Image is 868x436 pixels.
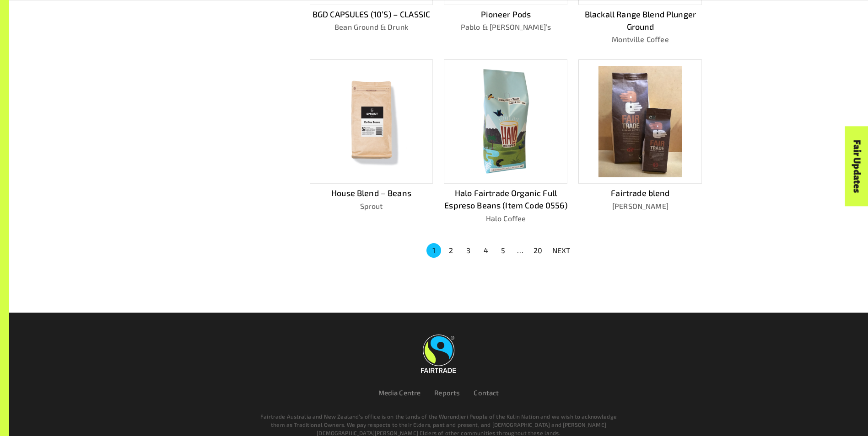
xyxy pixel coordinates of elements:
a: Reports [434,388,460,397]
img: Fairtrade Australia New Zealand logo [421,335,456,373]
a: Media Centre [378,388,421,397]
p: Bean Ground & Drunk [310,21,433,32]
a: Halo Fairtrade Organic Full Espreso Beans (Item Code 0556)Halo Coffee [444,59,567,224]
p: Montville Coffee [578,34,702,45]
button: Go to page 20 [531,243,545,258]
a: Contact [474,388,499,397]
p: Blackall Range Blend Plunger Ground [578,8,702,33]
button: Go to page 5 [496,243,511,258]
a: Fairtrade blend[PERSON_NAME] [578,59,702,224]
button: Go to page 4 [479,243,493,258]
div: … [513,245,528,256]
nav: pagination navigation [425,242,576,259]
p: House Blend – Beans [310,187,433,199]
p: Sprout [310,201,433,212]
p: Pablo & [PERSON_NAME]’s [444,21,567,32]
p: Halo Coffee [444,213,567,224]
p: NEXT [552,245,571,256]
a: House Blend – BeansSprout [310,59,433,224]
p: Halo Fairtrade Organic Full Espreso Beans (Item Code 0556) [444,187,567,212]
p: [PERSON_NAME] [578,201,702,212]
p: Fairtrade blend [578,187,702,199]
p: BGD CAPSULES (10’S) – CLASSIC [310,8,433,21]
p: Pioneer Pods [444,8,567,21]
button: Go to page 2 [444,243,458,258]
button: page 1 [426,243,441,258]
button: Go to page 3 [461,243,476,258]
button: NEXT [547,242,576,259]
